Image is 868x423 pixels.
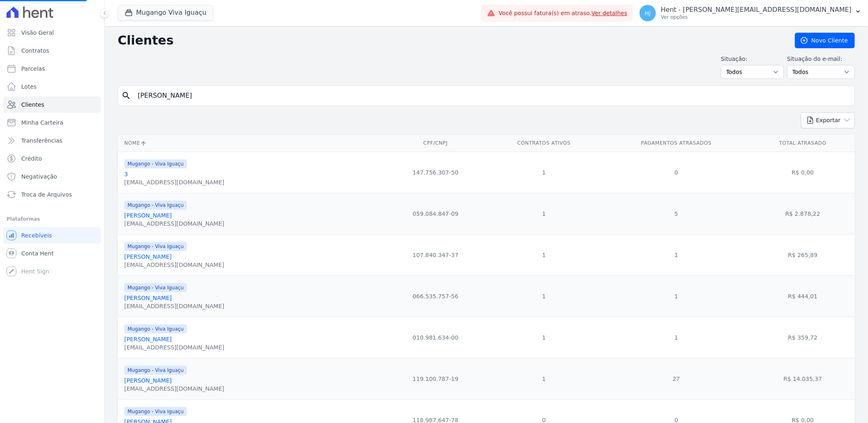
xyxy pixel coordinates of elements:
[124,295,172,301] a: [PERSON_NAME]
[124,283,187,292] span: Mugango - Viva Iguaçu
[486,275,602,317] td: 1
[486,317,602,358] td: 1
[124,171,128,177] a: 3
[385,152,486,193] td: 147.756.307-50
[795,33,855,48] a: Novo Cliente
[21,172,57,181] span: Negativação
[124,242,187,251] span: Mugango - Viva Iguaçu
[661,14,852,20] p: Ver opções
[385,317,486,358] td: 010.981.634-00
[633,2,868,25] button: Hj Hent - [PERSON_NAME][EMAIL_ADDRESS][DOMAIN_NAME] Ver opções
[385,135,486,152] th: CPF/CNPJ
[124,385,224,393] div: [EMAIL_ADDRESS][DOMAIN_NAME]
[3,227,101,244] a: Recebíveis
[124,219,224,228] div: [EMAIL_ADDRESS][DOMAIN_NAME]
[751,135,855,152] th: Total Atrasado
[385,358,486,399] td: 119.100.787-19
[661,6,852,14] p: Hent - [PERSON_NAME][EMAIL_ADDRESS][DOMAIN_NAME]
[385,275,486,317] td: 066.535.757-56
[124,178,224,186] div: [EMAIL_ADDRESS][DOMAIN_NAME]
[751,358,855,399] td: R$ 14.035,37
[602,152,751,193] td: 0
[124,261,224,269] div: [EMAIL_ADDRESS][DOMAIN_NAME]
[21,119,63,127] span: Minha Carteira
[801,112,855,128] button: Exportar
[21,29,54,37] span: Visão Geral
[3,114,101,131] a: Minha Carteira
[751,275,855,317] td: R$ 444,01
[124,377,172,384] a: [PERSON_NAME]
[3,96,101,113] a: Clientes
[21,65,45,73] span: Parcelas
[385,193,486,234] td: 059.084.847-09
[124,343,224,351] div: [EMAIL_ADDRESS][DOMAIN_NAME]
[486,234,602,275] td: 1
[751,152,855,193] td: R$ 0,00
[21,231,52,239] span: Recebíveis
[124,201,187,210] span: Mugango - Viva Iguaçu
[499,9,627,18] span: Você possui fatura(s) em atraso.
[3,132,101,149] a: Transferências
[21,249,54,257] span: Conta Hent
[133,87,851,104] input: Buscar por nome, CPF ou e-mail
[124,302,224,310] div: [EMAIL_ADDRESS][DOMAIN_NAME]
[751,193,855,234] td: R$ 2.878,22
[3,43,101,59] a: Contratos
[124,253,172,260] a: [PERSON_NAME]
[118,135,385,152] th: Nome
[602,135,751,152] th: Pagamentos Atrasados
[751,234,855,275] td: R$ 265,89
[124,336,172,342] a: [PERSON_NAME]
[21,154,42,163] span: Crédito
[486,152,602,193] td: 1
[592,10,628,16] a: Ver detalhes
[21,83,37,91] span: Lotes
[486,193,602,234] td: 1
[124,366,187,375] span: Mugango - Viva Iguaçu
[721,55,784,63] label: Situação:
[645,10,651,16] span: Hj
[3,25,101,41] a: Visão Geral
[21,101,44,109] span: Clientes
[602,234,751,275] td: 1
[3,78,101,95] a: Lotes
[124,159,187,168] span: Mugango - Viva Iguaçu
[21,137,63,145] span: Transferências
[21,47,49,55] span: Contratos
[124,325,187,333] span: Mugango - Viva Iguaçu
[602,358,751,399] td: 27
[7,214,98,224] div: Plataformas
[3,186,101,203] a: Troca de Arquivos
[3,168,101,185] a: Negativação
[21,190,72,199] span: Troca de Arquivos
[124,407,187,416] span: Mugango - Viva Iguaçu
[486,135,602,152] th: Contratos Ativos
[124,212,172,219] a: [PERSON_NAME]
[486,358,602,399] td: 1
[602,317,751,358] td: 1
[602,275,751,317] td: 1
[118,33,782,48] h2: Clientes
[121,91,131,101] i: search
[751,317,855,358] td: R$ 359,72
[385,234,486,275] td: 107.840.347-37
[3,150,101,167] a: Crédito
[787,55,855,63] label: Situação do e-mail:
[602,193,751,234] td: 5
[118,5,213,20] button: Mugango Viva Iguaçu
[3,60,101,77] a: Parcelas
[3,245,101,262] a: Conta Hent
